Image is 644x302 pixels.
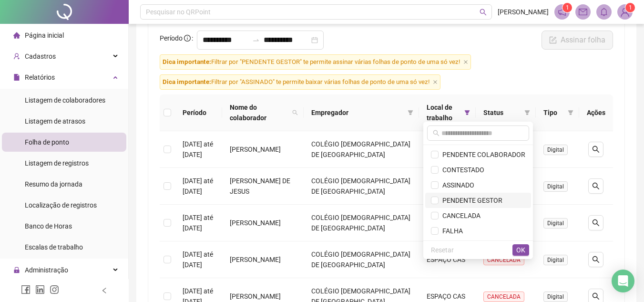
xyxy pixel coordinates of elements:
span: left [101,287,108,294]
span: search [480,9,487,16]
th: Ações [579,94,613,131]
span: CONTESTADO [439,166,484,174]
span: FALHA [439,227,463,235]
span: close [433,80,438,84]
span: facebook [21,285,31,294]
td: ESPAÇO CAS [419,205,476,241]
span: Listagem de colaboradores [25,96,105,104]
td: ESPAÇO CAS [419,241,476,278]
td: ESPAÇO CAS [419,168,476,205]
span: search [592,182,600,190]
span: Filtrar por "ASSINADO" te permite baixar várias folhas de ponto de uma só vez! [160,74,440,90]
td: [DATE] até [DATE] [175,205,222,241]
span: filter [524,110,530,115]
span: Dica importante: [163,78,211,85]
span: Localização de registros [25,201,97,209]
span: search [433,130,440,136]
img: 86620 [618,5,632,19]
span: Empregador [311,107,404,118]
span: Digital [543,218,568,229]
span: [PERSON_NAME] [498,7,549,17]
span: Local de trabalho [427,102,460,123]
span: home [13,32,20,39]
span: filter [566,105,575,120]
span: Relatórios [25,73,55,81]
td: COLÉGIO [DEMOGRAPHIC_DATA] DE [GEOGRAPHIC_DATA] [304,168,419,205]
span: file [13,74,20,81]
span: filter [408,110,413,115]
span: search [592,219,600,227]
span: Digital [543,181,568,192]
span: filter [406,105,415,120]
span: Administração [25,266,68,274]
span: Digital [543,292,568,302]
button: Assinar folha [542,31,613,50]
span: close [463,60,468,64]
span: Período [160,34,183,42]
span: Listagem de registros [25,159,89,167]
td: [DATE] até [DATE] [175,168,222,205]
span: Escalas de trabalho [25,243,83,251]
span: notification [558,8,566,16]
span: info-circle [184,35,191,42]
button: Resetar [427,244,458,256]
span: ASSINADO [439,181,474,189]
span: Página inicial [25,31,64,39]
span: search [290,100,300,125]
sup: Atualize o seu contato no menu Meus Dados [625,3,635,12]
td: [DATE] até [DATE] [175,131,222,168]
span: CANCELADA [439,212,480,219]
span: CANCELADA [483,255,524,265]
span: Folha de ponto [25,138,69,146]
span: filter [522,105,532,120]
td: COLÉGIO [DEMOGRAPHIC_DATA] DE [GEOGRAPHIC_DATA] [304,131,419,168]
span: bell [600,8,608,16]
span: Resumo da jornada [25,180,82,188]
span: Dica importante: [163,58,211,65]
span: Listagem de atrasos [25,117,85,125]
span: 1 [566,4,569,11]
span: instagram [50,285,59,294]
span: search [592,292,600,300]
span: Cadastros [25,52,56,60]
span: search [592,146,600,153]
span: mail [579,8,587,16]
td: [PERSON_NAME] [222,131,304,168]
div: Open Intercom Messenger [612,270,634,292]
span: Nome do colaborador [230,102,288,123]
span: filter [568,110,573,115]
td: [PERSON_NAME] DE JESUS [222,168,304,205]
span: Digital [543,145,568,155]
td: [PERSON_NAME] [222,205,304,241]
td: [PERSON_NAME] [222,241,304,278]
button: OK [512,244,529,256]
span: search [292,110,298,115]
span: OK [516,245,525,255]
span: 1 [629,4,632,11]
td: ESPAÇO CAS [419,131,476,168]
span: CANCELADA [483,292,524,302]
span: Digital [543,255,568,265]
span: PENDENTE GESTOR [439,197,502,204]
span: linkedin [35,285,45,294]
span: Filtrar por "PENDENTE GESTOR" te permite assinar várias folhas de ponto de uma só vez! [160,54,471,70]
span: swap-right [252,36,260,44]
td: [DATE] até [DATE] [175,241,222,278]
sup: 1 [562,3,572,12]
span: Banco de Horas [25,222,72,230]
span: search [592,256,600,263]
span: Status [483,107,521,118]
span: PENDENTE COLABORADOR [439,151,525,158]
span: filter [462,100,472,125]
td: COLÉGIO [DEMOGRAPHIC_DATA] DE [GEOGRAPHIC_DATA] [304,205,419,241]
span: Tipo [543,107,564,118]
span: to [252,36,260,44]
span: filter [464,110,470,115]
td: COLÉGIO [DEMOGRAPHIC_DATA] DE [GEOGRAPHIC_DATA] [304,241,419,278]
span: user-add [13,53,20,60]
th: Período [175,94,222,131]
span: lock [13,267,20,273]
